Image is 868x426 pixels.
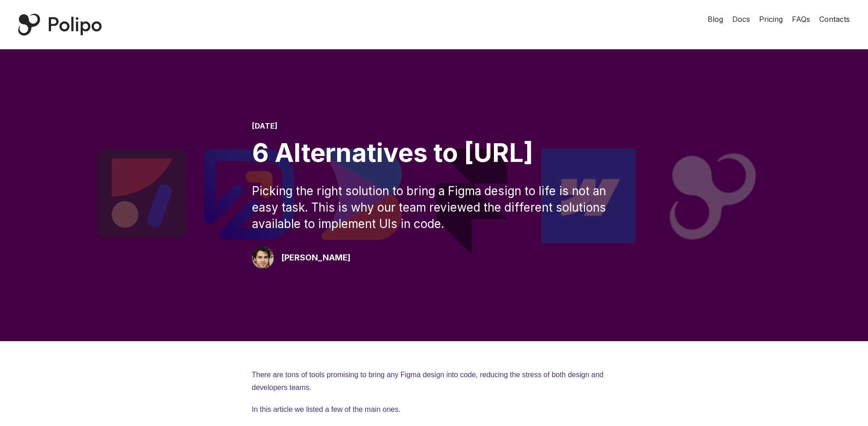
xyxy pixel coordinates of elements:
[252,121,277,130] time: [DATE]
[252,403,616,416] p: In this article we listed a few of the main ones.
[708,14,723,25] a: Blog
[759,14,783,25] a: Pricing
[819,15,850,24] span: Contacts
[708,15,723,24] span: Blog
[759,15,783,24] span: Pricing
[252,183,616,232] div: Picking the right solution to bring a Figma design to life is not an easy task. This is why our t...
[792,15,810,24] span: FAQs
[281,251,350,264] div: [PERSON_NAME]
[252,138,616,168] div: 6 Alternatives to [URL]
[819,14,850,25] a: Contacts
[732,15,750,24] span: Docs
[732,14,750,25] a: Docs
[252,247,274,269] img: Giorgio Pari Polipo
[252,369,616,394] p: There are tons of tools promising to bring any Figma design into code, reducing the stress of bot...
[792,14,810,25] a: FAQs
